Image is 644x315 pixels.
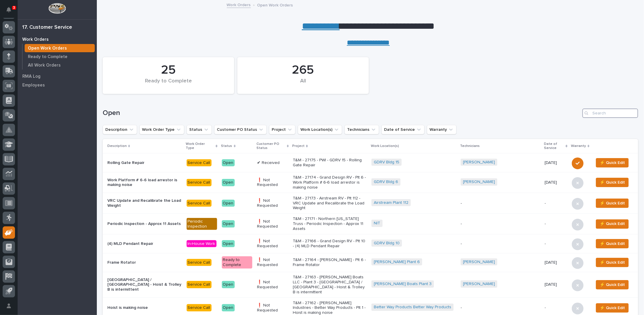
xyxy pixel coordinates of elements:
tr: (4) MLD Pendant RepairIn-House WorkOpen❗ Not RequestedT&M - 27166 - Grand Design RV - Plt 10 - (4... [103,234,638,253]
button: ⚡ Quick Edit [596,303,629,313]
p: ❗ Not Requested [257,219,288,229]
p: Work Order Type [186,141,214,152]
p: [DATE] [545,282,567,287]
p: [DATE] [545,260,567,265]
div: Periodic Inspection [187,218,217,230]
p: Project [292,143,305,149]
p: - [461,201,540,206]
p: - [545,305,567,310]
a: [PERSON_NAME] [463,160,495,165]
input: Search [582,109,638,118]
span: ⚡ Quick Edit [600,240,625,247]
div: 17. Customer Service [22,24,72,31]
p: T&M - 27173 - Airstream RV - Plt 112 - VRC Update and Recalibrate the Load Weight [293,196,367,211]
p: T&M - 27166 - Grand Design RV - Plt 10 - (4) MLD Pendant Repair [293,239,367,249]
button: Customer PO Status [214,125,267,134]
button: Warranty [427,125,457,134]
a: GDRV Bldg 6 [374,179,398,184]
button: ⚡ Quick Edit [596,178,629,187]
p: T&M - 27164 - [PERSON_NAME] - Plt 6 - Frame Rotator [293,258,367,267]
p: Status [221,143,232,149]
p: [DATE] [545,160,567,165]
a: Airstream Plant 112 [374,200,408,205]
p: Work Orders [22,37,49,42]
p: ❗ Not Requested [257,239,288,249]
div: Notifications3 [7,7,15,16]
div: All [247,78,359,90]
a: Employees [18,81,97,89]
div: Open [222,240,235,248]
p: [DATE] [545,180,567,185]
p: Employees [22,83,45,88]
p: T&M - 27174 - Grand Design RV - Plt 6 - Work Platform # 6-6 load arrestor is making noise [293,175,367,190]
a: [PERSON_NAME] [463,260,495,265]
button: ⚡ Quick Edit [596,199,629,208]
p: Periodic Inspection - Approx 11 Assets [107,221,182,226]
div: Open [222,200,235,207]
p: ❗ Not Requested [257,280,288,290]
div: Open [222,304,235,311]
div: Open [222,159,235,167]
h1: Open [103,109,580,117]
div: 25 [113,63,224,77]
p: (4) MLD Pendant Repair [107,241,182,246]
p: 3 [13,6,15,10]
div: Open [222,179,235,186]
button: ⚡ Quick Edit [596,258,629,267]
p: All Work Orders [28,63,61,68]
p: Work Location(s) [371,143,399,149]
a: [PERSON_NAME] Boats Plant 3 [374,282,432,287]
span: ⚡ Quick Edit [600,159,625,166]
tr: Periodic Inspection - Approx 11 AssetsPeriodic InspectionOpen❗ Not RequestedT&M - 27171 - Norther... [103,214,638,234]
p: Work Platform # 6-6 load arrestor is making noise [107,178,182,188]
span: ⚡ Quick Edit [600,220,625,227]
button: Work Order Type [139,125,184,134]
p: Ready to Complete [28,54,67,60]
tr: VRC Update and Recalibrate the Load WeightService CallOpen❗ Not RequestedT&M - 27173 - Airstream ... [103,193,638,214]
p: Hoist is making noise [107,305,182,310]
tr: [GEOGRAPHIC_DATA] / [GEOGRAPHIC_DATA] - Hoist & Trolley B is intermittentService CallOpen❗ Not Re... [103,272,638,297]
span: ⚡ Quick Edit [600,304,625,311]
div: Ready to Complete [222,256,252,269]
p: - [461,221,540,226]
p: - [461,241,540,246]
p: ❗ Not Requested [257,303,288,313]
p: Date of Service [544,141,564,152]
div: 265 [247,63,359,77]
p: VRC Update and Recalibrate the Load Weight [107,198,182,208]
p: Warranty [571,143,586,149]
p: - [461,305,540,310]
button: ⚡ Quick Edit [596,280,629,289]
div: Service Call [187,159,212,167]
a: [PERSON_NAME] [463,179,495,184]
a: Ready to Complete [23,52,97,61]
p: T&M - 27163 - [PERSON_NAME] Boats LLC - Plant 3 - [GEOGRAPHIC_DATA] / [GEOGRAPHIC_DATA] - Hoist &... [293,275,367,294]
a: Open Work Orders [23,44,97,52]
div: Open [222,281,235,288]
a: GDRV Bldg 15 [374,160,399,165]
p: T&M - 27171 - Northern [US_STATE] Truss - Periodic Inspection - Approx 11 Assets [293,216,367,231]
tr: Frame RotatorService CallReady to Complete❗ Not RequestedT&M - 27164 - [PERSON_NAME] - Plt 6 - Fr... [103,253,638,272]
span: ⚡ Quick Edit [600,259,625,266]
a: [PERSON_NAME] [463,282,495,287]
p: - [545,241,567,246]
p: T&M - 27175 - PWI - GDRV 15 - Rolling Gate Repair [293,158,367,168]
button: Work Location(s) [298,125,342,134]
p: [GEOGRAPHIC_DATA] / [GEOGRAPHIC_DATA] - Hoist & Trolley B is intermittent [107,277,182,292]
button: Project [269,125,295,134]
p: Frame Rotator [107,260,182,265]
p: - [545,201,567,206]
p: - [545,221,567,226]
img: Workspace Logo [48,3,66,14]
a: Better Way Products Better Way Products [374,305,451,310]
p: Rolling Gate Repair [107,160,182,165]
p: Open Work Orders [257,1,293,8]
p: ✔ Received [257,160,288,165]
a: [PERSON_NAME] Plant 6 [374,260,420,265]
div: Open [222,220,235,228]
p: RMA Log [22,74,40,79]
tr: Work Platform # 6-6 load arrestor is making noiseService CallOpen❗ Not RequestedT&M - 27174 - Gra... [103,172,638,193]
button: Notifications [3,4,15,16]
tr: Rolling Gate RepairService CallOpen✔ ReceivedT&M - 27175 - PWI - GDRV 15 - Rolling Gate RepairGDR... [103,153,638,172]
a: GDRV Bldg 10 [374,241,400,246]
